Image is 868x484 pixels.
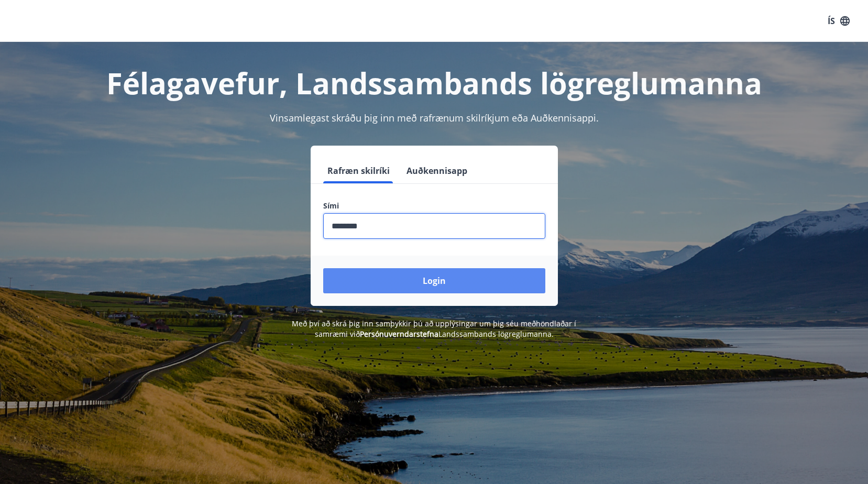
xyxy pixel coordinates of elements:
[360,329,438,339] a: Persónuverndarstefna
[323,201,545,211] label: Sími
[70,63,799,103] h1: Félagavefur, Landssambands lögreglumanna
[323,158,394,183] button: Rafræn skilríki
[292,318,576,339] span: Með því að skrá þig inn samþykkir þú að upplýsingar um þig séu meðhöndlaðar í samræmi við Landssa...
[270,112,599,124] span: Vinsamlegast skráðu þig inn með rafrænum skilríkjum eða Auðkennisappi.
[822,12,855,30] button: ÍS
[323,268,545,293] button: Login
[402,158,471,183] button: Auðkennisapp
